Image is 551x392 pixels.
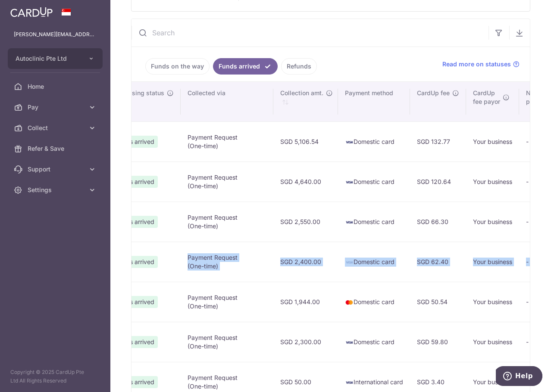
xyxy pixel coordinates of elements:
span: Help [19,6,37,14]
span: Autoclinic Pte Ltd [16,54,79,63]
img: visa-sm-192604c4577d2d35970c8ed26b86981c2741ebd56154ab54ad91a526f0f24972.png [345,218,354,227]
td: Your business [466,121,519,162]
td: Payment Request (One-time) [181,242,273,282]
img: visa-sm-192604c4577d2d35970c8ed26b86981c2741ebd56154ab54ad91a526f0f24972.png [345,178,354,187]
td: Domestic card [338,121,410,162]
td: Your business [466,322,519,362]
th: Collected via [181,82,273,121]
span: Collection amt. [280,89,323,97]
th: CardUp fee [410,82,466,121]
td: Your business [466,162,519,202]
td: SGD 2,400.00 [273,242,338,282]
td: SGD 50.54 [410,282,466,322]
iframe: Opens a widget where you can find more information [496,366,542,388]
img: mastercard-sm-87a3fd1e0bddd137fecb07648320f44c262e2538e7db6024463105ddbc961eb2.png [345,298,354,307]
img: CardUp [10,7,53,17]
td: SGD 132.77 [410,121,466,162]
td: SGD 4,640.00 [273,162,338,202]
img: visa-sm-192604c4577d2d35970c8ed26b86981c2741ebd56154ab54ad91a526f0f24972.png [345,378,354,387]
a: Read more on statuses [442,60,520,68]
td: Domestic card [338,242,410,282]
th: Collection amt. : activate to sort column ascending [273,82,338,121]
th: Processing status [105,82,181,121]
span: Funds arrived [112,336,158,348]
td: Your business [466,282,519,322]
span: Funds arrived [112,376,158,388]
a: Refunds [281,58,317,75]
td: Domestic card [338,162,410,202]
td: SGD 2,550.00 [273,202,338,242]
td: Domestic card [338,282,410,322]
img: visa-sm-192604c4577d2d35970c8ed26b86981c2741ebd56154ab54ad91a526f0f24972.png [345,338,354,347]
span: Collect [28,124,85,132]
span: Settings [28,186,85,194]
td: Domestic card [338,202,410,242]
td: Payment Request (One-time) [181,121,273,162]
p: [PERSON_NAME][EMAIL_ADDRESS][PERSON_NAME][DOMAIN_NAME] [14,30,97,39]
td: SGD 2,300.00 [273,322,338,362]
img: visa-sm-192604c4577d2d35970c8ed26b86981c2741ebd56154ab54ad91a526f0f24972.png [345,258,354,267]
td: Payment Request (One-time) [181,162,273,202]
td: Payment Request (One-time) [181,282,273,322]
td: SGD 62.40 [410,242,466,282]
td: SGD 120.64 [410,162,466,202]
span: Refer & Save [28,144,85,153]
span: Funds arrived [112,296,158,308]
td: Your business [466,202,519,242]
td: SGD 59.80 [410,322,466,362]
td: SGD 1,944.00 [273,282,338,322]
td: Payment Request (One-time) [181,322,273,362]
span: Home [28,82,85,91]
span: CardUp fee [417,89,450,97]
td: Domestic card [338,322,410,362]
input: Search [131,19,488,47]
button: Autoclinic Pte Ltd [8,48,103,69]
span: Funds arrived [112,176,158,188]
span: Funds arrived [112,256,158,268]
span: Funds arrived [112,216,158,228]
td: SGD 66.30 [410,202,466,242]
img: visa-sm-192604c4577d2d35970c8ed26b86981c2741ebd56154ab54ad91a526f0f24972.png [345,138,354,146]
th: CardUpfee payor [466,82,519,121]
span: Read more on statuses [442,60,511,68]
td: Payment Request (One-time) [181,202,273,242]
span: Pay [28,103,85,112]
span: CardUp fee payor [473,89,500,106]
td: SGD 5,106.54 [273,121,338,162]
a: Funds on the way [145,58,210,75]
span: Support [28,165,85,174]
th: Payment method [338,82,410,121]
span: Processing status [112,89,164,97]
a: Funds arrived [213,58,278,75]
span: Funds arrived [112,136,158,148]
td: Your business [466,242,519,282]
